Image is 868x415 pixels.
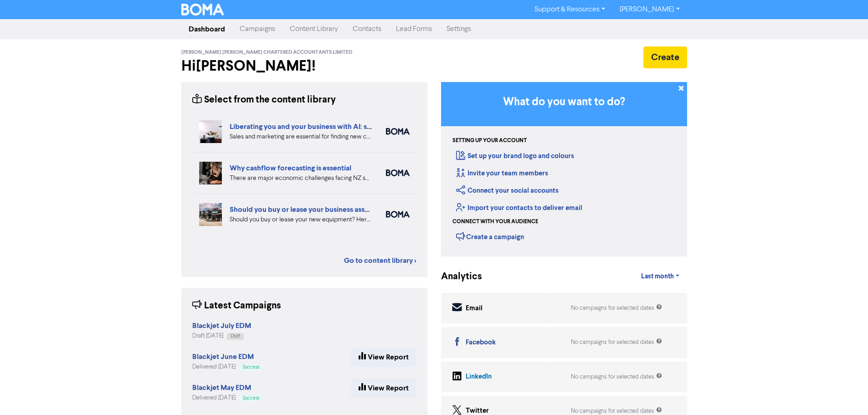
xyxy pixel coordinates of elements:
[571,304,662,313] div: No campaigns for selected dates
[456,204,582,212] a: Import your contacts to deliver email
[439,20,478,38] a: Settings
[192,383,251,392] strong: Blackjet May EDM
[230,215,372,225] div: Should you buy or lease your new equipment? Here are some pros and cons of each. We also can revi...
[181,57,427,75] h2: Hi [PERSON_NAME] !
[441,270,471,284] div: Analytics
[243,396,259,400] span: Success
[181,20,232,38] a: Dashboard
[456,230,524,243] div: Create a campaign
[230,205,378,214] a: Should you buy or lease your business assets?
[181,49,352,56] span: [PERSON_NAME] [PERSON_NAME] Chartered Accountants Limited
[466,372,492,382] div: LinkedIn
[612,2,687,17] a: [PERSON_NAME]
[386,211,410,218] img: boma_accounting
[452,218,538,226] div: Connect with your audience
[351,379,416,398] a: View Report
[192,321,251,330] strong: Blackjet July EDM
[192,323,251,330] a: Blackjet July EDM
[230,132,372,142] div: Sales and marketing are essential for finding new customers but eat into your business time. We e...
[643,46,687,68] button: Create
[389,20,439,38] a: Lead Forms
[192,363,263,371] div: Delivered [DATE]
[231,334,240,338] span: Draft
[527,2,612,17] a: Support & Resources
[243,365,259,369] span: Success
[456,152,574,160] a: Set up your brand logo and colours
[192,354,254,361] a: Blackjet June EDM
[456,186,559,195] a: Connect your social accounts
[345,20,389,38] a: Contacts
[192,332,251,340] div: Draft [DATE]
[232,20,282,38] a: Campaigns
[192,384,251,392] a: Blackjet May EDM
[455,96,673,109] h3: What do you want to do?
[192,299,281,313] div: Latest Campaigns
[344,255,416,266] a: Go to content library >
[822,371,868,415] iframe: Chat Widget
[192,93,336,107] div: Select from the content library
[351,348,416,367] a: View Report
[571,373,662,381] div: No campaigns for selected dates
[386,169,410,176] img: boma
[466,303,483,314] div: Email
[230,174,372,183] div: There are major economic challenges facing NZ small business. How can detailed cashflow forecasti...
[192,352,254,361] strong: Blackjet June EDM
[230,164,351,173] a: Why cashflow forecasting is essential
[386,128,410,135] img: boma
[192,394,263,402] div: Delivered [DATE]
[634,267,687,286] a: Last month
[456,169,548,178] a: Invite your team members
[441,82,687,256] div: Getting Started in BOMA
[466,338,496,348] div: Facebook
[641,272,674,281] span: Last month
[571,338,662,347] div: No campaigns for selected dates
[181,4,224,15] img: BOMA Logo
[282,20,345,38] a: Content Library
[452,137,527,145] div: Setting up your account
[230,122,427,131] a: Liberating you and your business with AI: sales and marketing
